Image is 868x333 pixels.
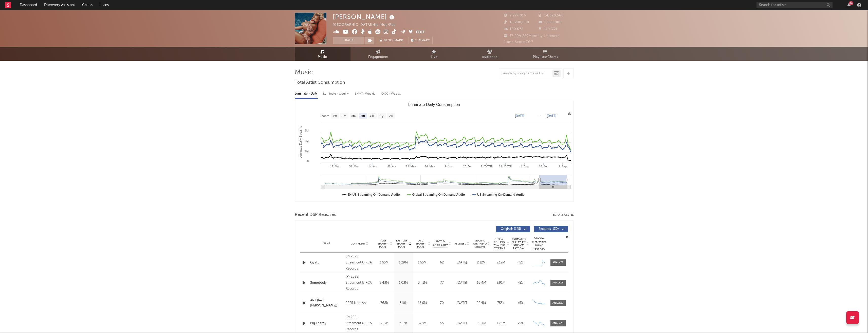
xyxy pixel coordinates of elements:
[346,274,373,292] div: (P) 2025 Streamcut & RCA Records
[346,314,373,332] div: (P) 2021 Streamcut & RCA Records
[445,165,452,168] text: 9. Jun
[453,280,470,285] div: [DATE]
[310,321,343,326] div: Big Energy
[346,254,373,272] div: (P) 2025 Streamcut & RCA Records
[492,321,509,326] div: 1.26M
[295,212,336,218] span: Recent DSP Releases
[454,242,466,245] span: Released
[376,239,390,248] span: 7 Day Spotify Plays
[351,114,356,118] text: 3m
[473,260,490,265] div: 2.12M
[473,321,490,326] div: 69.4M
[295,80,345,86] span: Total Artist Consumption
[333,13,396,21] div: [PERSON_NAME]
[433,301,451,306] div: 70
[433,321,451,326] div: 55
[492,301,509,306] div: 753k
[384,38,403,44] span: Benchmark
[416,29,425,36] button: Edit
[323,90,350,98] div: Luminate - Weekly
[305,129,308,132] text: 3M
[376,301,393,306] div: 768k
[492,260,509,265] div: 2.12M
[537,228,561,231] span: Features ( 130 )
[512,321,529,326] div: <5%
[406,47,462,61] a: Live
[512,301,529,306] div: <5%
[376,260,393,265] div: 1.55M
[414,280,431,285] div: 34.1M
[512,280,529,285] div: <5%
[412,193,465,196] text: Global Streaming On-Demand Audio
[350,47,406,61] a: Engagement
[463,165,472,168] text: 23. Jun
[433,240,448,247] span: Spotify Popularity
[415,39,430,42] span: Summary
[333,22,402,28] div: [GEOGRAPHIC_DATA] | Hip-Hop/Rap
[462,47,518,61] a: Audience
[389,114,392,118] text: All
[395,321,412,326] div: 303k
[351,242,365,245] span: Copyright
[533,54,558,60] span: Playlists/Charts
[521,165,528,168] text: 4. Aug
[295,90,318,98] div: Luminate - Daily
[310,280,343,285] a: Somebody
[414,239,428,248] span: ATD Spotify Plays
[539,165,548,168] text: 18. Aug
[395,260,412,265] div: 1.29M
[380,114,383,118] text: 1y
[547,114,557,118] text: [DATE]
[496,226,530,232] button: Originals(145)
[477,193,525,196] text: US Streaming On-Demand Audio
[499,72,552,76] input: Search by song name or URL
[368,165,377,168] text: 14. Apr
[481,165,492,168] text: 7. [DATE]
[368,54,389,60] span: Engagement
[512,260,529,265] div: <5%
[295,47,350,61] a: Music
[756,2,833,8] input: Search for artists
[414,301,431,306] div: 15.6M
[559,165,567,168] text: 1. Sep
[349,165,359,168] text: 31. Mar
[425,165,435,168] text: 26. May
[348,193,400,196] text: Ex-US Streaming On-Demand Audio
[482,54,497,60] span: Audience
[539,14,564,17] span: 14,020,566
[395,301,412,306] div: 310k
[376,280,393,285] div: 2.43M
[310,298,343,308] div: ART (feat. [PERSON_NAME])
[492,280,509,285] div: 2.91M
[310,260,343,265] a: Gyatt
[473,280,490,285] div: 63.4M
[453,321,470,326] div: [DATE]
[342,114,346,118] text: 1m
[408,102,460,107] text: Luminate Daily Consumption
[539,21,562,24] span: 2,520,000
[360,114,365,118] text: 6m
[433,260,451,265] div: 62
[492,238,506,250] span: Global Rolling 7D Audio Streams
[504,40,533,44] span: Jump Score: 76.7
[849,1,853,5] div: 84
[534,226,568,232] button: Features(130)
[355,90,376,98] div: BMAT - Weekly
[381,90,402,98] div: OCC - Weekly
[414,321,431,326] div: 378M
[346,300,373,306] div: 2025 Nemzzz
[409,37,433,44] button: Summary
[307,160,308,163] text: 0
[518,47,574,61] a: Playlists/Charts
[531,236,547,251] div: Global Streaming Trend (Last 60D)
[433,280,451,285] div: 77
[453,260,470,265] div: [DATE]
[406,165,416,168] text: 12. May
[376,321,393,326] div: 723k
[299,126,302,158] text: Luminate Daily Streams
[333,114,337,118] text: 1w
[504,14,526,17] span: 2,227,016
[539,28,557,31] span: 110,334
